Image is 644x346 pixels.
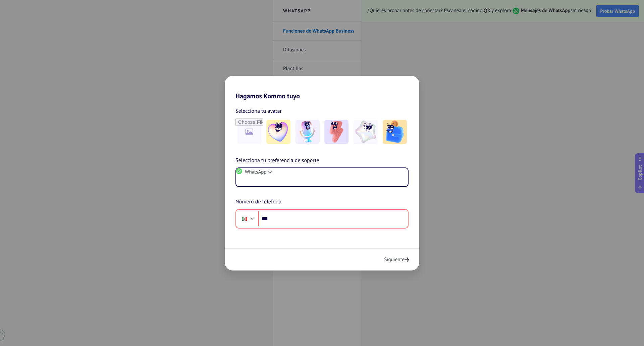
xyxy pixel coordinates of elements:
[235,156,319,165] span: Selecciona tu preferencia de soporte
[245,169,266,175] span: WhatsApp
[324,120,348,144] img: -3.jpeg
[235,198,281,206] span: Número de teléfono
[354,120,378,144] img: -4.jpeg
[383,120,407,144] img: -5.jpeg
[235,107,282,115] span: Selecciona tu avatar
[266,120,290,144] img: -1.jpeg
[384,256,405,263] span: Siguiente
[384,256,409,263] button: Siguiente
[238,212,251,226] div: Mexico: + 52
[236,168,273,176] button: WhatsApp
[296,120,320,144] img: -2.jpeg
[225,76,419,100] h2: Hagamos Kommo tuyo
